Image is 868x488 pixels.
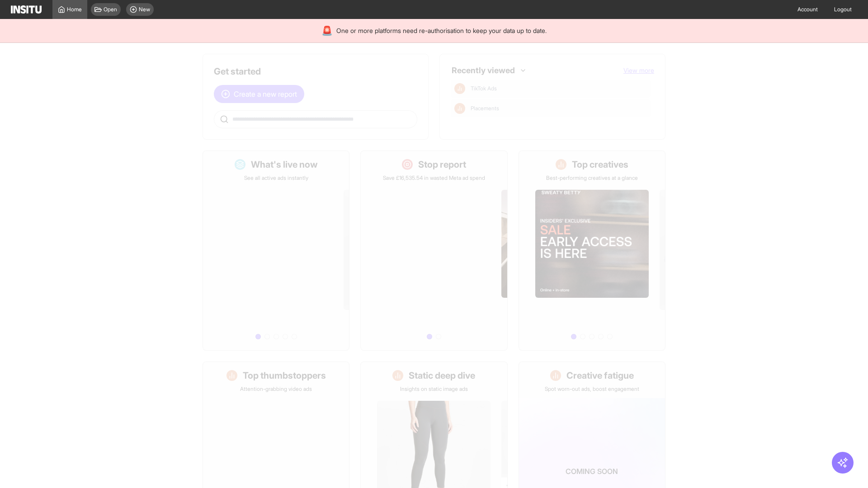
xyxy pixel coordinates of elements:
span: Home [67,6,82,13]
span: New [139,6,150,13]
span: One or more platforms need re-authorisation to keep your data up to date. [336,26,547,35]
div: 🚨 [321,24,333,37]
span: Open [104,6,117,13]
img: Logo [11,5,42,14]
